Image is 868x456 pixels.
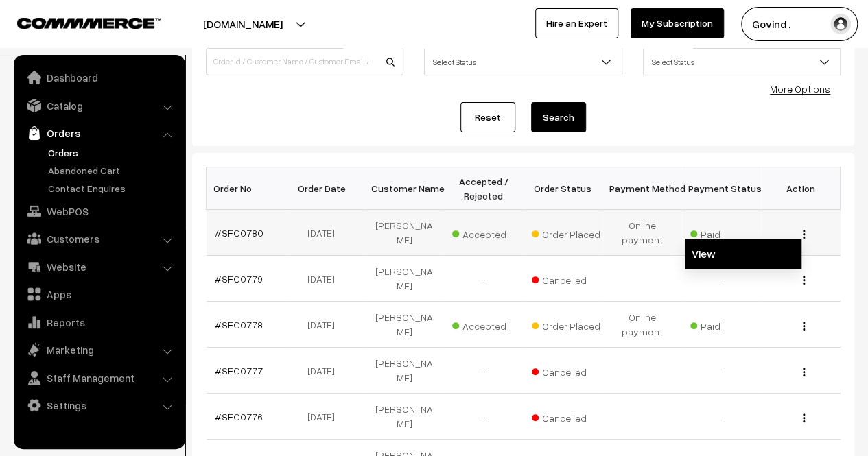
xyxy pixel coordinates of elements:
a: Staff Management [17,365,180,390]
td: [PERSON_NAME] [365,302,445,348]
span: Cancelled [532,407,600,425]
a: Dashboard [17,65,180,90]
span: Order Placed [532,224,600,241]
th: Order Date [285,167,365,210]
td: [PERSON_NAME] [365,256,445,302]
button: Search [531,102,586,132]
img: user [830,14,851,34]
th: Payment Method [602,167,682,210]
button: Govind . [741,7,858,41]
a: #SFC0778 [215,319,263,331]
th: Order Status [524,167,603,210]
a: #SFC0779 [215,273,263,285]
td: [DATE] [285,210,365,256]
td: [PERSON_NAME] [365,210,445,256]
td: - [444,256,524,302]
td: [DATE] [285,394,365,440]
td: - [444,348,524,394]
td: - [682,394,762,440]
a: #SFC0776 [215,411,263,422]
a: Customers [17,226,180,251]
img: COMMMERCE [17,18,161,28]
td: - [444,394,524,440]
span: Paid [690,224,759,241]
img: Menu [803,413,805,422]
span: Cancelled [532,269,600,287]
th: Order No [207,167,286,210]
a: Hire an Expert [535,8,618,38]
button: [DOMAIN_NAME] [155,7,331,41]
span: Select Status [643,48,841,75]
a: Orders [17,121,180,145]
span: Accepted [452,224,521,241]
td: [DATE] [285,302,365,348]
a: More Options [770,83,830,95]
span: Select Status [425,50,621,74]
a: #SFC0780 [215,227,263,239]
td: [DATE] [285,348,365,394]
td: - [682,256,762,302]
a: My Subscription [631,8,724,38]
th: Customer Name [365,167,445,210]
span: Paid [690,315,759,333]
a: Settings [17,393,180,418]
a: Reset [460,102,515,132]
span: Order Placed [532,315,600,333]
td: [PERSON_NAME] [365,348,445,394]
a: Orders [45,145,180,160]
th: Action [761,167,841,210]
a: WebPOS [17,199,180,224]
a: Reports [17,310,180,335]
th: Accepted / Rejected [444,167,524,210]
a: COMMMERCE [17,14,137,30]
a: Contact Enquires [45,181,180,195]
td: Online payment [602,302,682,348]
span: Select Status [644,50,840,74]
span: Cancelled [532,361,600,379]
img: Menu [803,276,805,285]
a: Marketing [17,337,180,362]
a: Website [17,254,180,279]
td: Online payment [602,210,682,256]
a: Apps [17,282,180,307]
span: Accepted [452,315,521,333]
td: [DATE] [285,256,365,302]
img: Menu [803,230,805,239]
a: #SFC0777 [215,365,263,376]
th: Payment Status [682,167,762,210]
td: [PERSON_NAME] [365,394,445,440]
td: - [682,348,762,394]
span: Select Status [424,48,622,75]
img: Menu [803,368,805,376]
input: Order Id / Customer Name / Customer Email / Customer Phone [206,48,403,75]
a: View [685,239,801,269]
a: Abandoned Cart [45,163,180,178]
a: Catalog [17,93,180,118]
img: Menu [803,322,805,331]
